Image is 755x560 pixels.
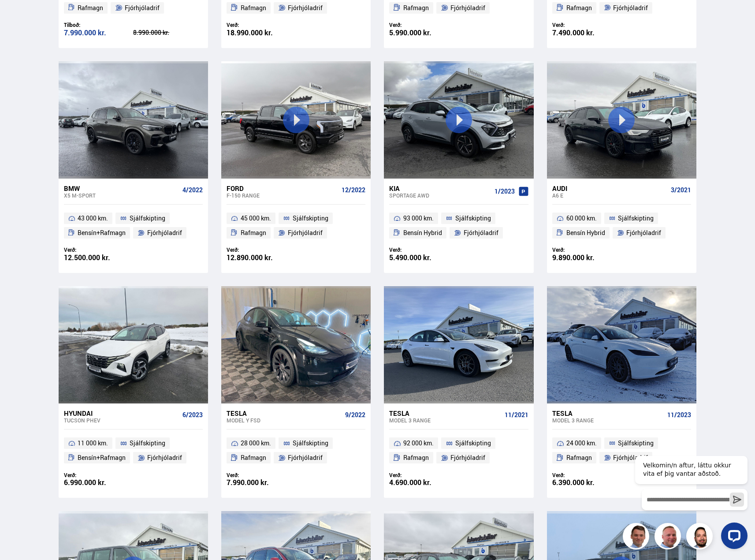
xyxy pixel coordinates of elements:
iframe: LiveChat chat widget [628,440,751,556]
span: Fjórhjóladrif [464,228,498,238]
div: Verð: [389,246,459,253]
a: Tesla Model 3 RANGE 11/2023 24 000 km. Sjálfskipting Rafmagn Fjórhjóladrif Verð: 6.390.000 kr. [547,403,696,498]
div: 12.890.000 kr. [227,254,296,261]
div: 6.990.000 kr. [64,479,134,486]
a: Audi A6 E 3/2021 60 000 km. Sjálfskipting Bensín Hybrid Fjórhjóladrif Verð: 9.890.000 kr. [547,179,696,273]
span: 11 000 km. [78,438,108,448]
span: Sjálfskipting [455,213,491,224]
div: Verð: [227,246,296,253]
span: 11/2023 [667,411,691,418]
span: Rafmagn [241,228,266,238]
div: Verð: [552,472,622,478]
div: 7.990.000 kr. [227,479,296,486]
span: Bensín Hybrid [403,228,442,238]
div: Ford [227,184,338,192]
div: Tesla [389,409,501,417]
span: Bensín Hybrid [566,228,605,238]
span: 93 000 km. [403,213,434,224]
a: Ford F-150 RANGE 12/2022 45 000 km. Sjálfskipting Rafmagn Fjórhjóladrif Verð: 12.890.000 kr. [221,179,371,273]
a: Kia Sportage AWD 1/2023 93 000 km. Sjálfskipting Bensín Hybrid Fjórhjóladrif Verð: 5.490.000 kr. [384,179,533,273]
div: Tesla [552,409,664,417]
div: A6 E [552,192,667,198]
img: FbJEzSuNWCJXmdc-.webp [624,524,651,551]
span: 3/2021 [671,187,691,194]
a: Tesla Model Y FSD 9/2022 28 000 km. Sjálfskipting Rafmagn Fjórhjóladrif Verð: 7.990.000 kr. [221,403,371,498]
span: Sjálfskipting [618,213,654,224]
div: Tesla [227,409,342,417]
div: 5.490.000 kr. [389,254,459,261]
span: Fjórhjóladrif [613,452,648,463]
span: Fjórhjóladrif [147,228,182,238]
div: 7.490.000 kr. [552,29,622,37]
span: 1/2023 [495,188,515,195]
span: Bensín+Rafmagn [78,228,126,238]
span: Fjórhjóladrif [125,3,160,13]
span: 60 000 km. [566,213,597,224]
a: Hyundai Tucson PHEV 6/2023 11 000 km. Sjálfskipting Bensín+Rafmagn Fjórhjóladrif Verð: 6.990.000 kr. [59,403,208,498]
span: Rafmagn [403,3,429,13]
a: Tesla Model 3 RANGE 11/2021 92 000 km. Sjálfskipting Rafmagn Fjórhjóladrif Verð: 4.690.000 kr. [384,403,533,498]
div: 9.890.000 kr. [552,254,622,261]
div: Tucson PHEV [64,417,179,423]
div: Verð: [227,22,296,28]
span: 24 000 km. [566,438,597,448]
span: Fjórhjóladrif [450,3,485,13]
span: 6/2023 [182,411,203,418]
span: 43 000 km. [78,213,108,224]
div: Verð: [227,472,296,478]
span: Rafmagn [566,3,592,13]
div: Verð: [552,246,622,253]
span: Bensín+Rafmagn [78,452,126,463]
span: Fjórhjóladrif [147,452,182,463]
span: 11/2021 [505,411,528,418]
div: 8.990.000 kr. [133,30,203,36]
span: Rafmagn [241,3,266,13]
span: Sjálfskipting [618,438,654,448]
span: 4/2022 [182,187,203,194]
span: Sjálfskipting [130,213,165,224]
span: Fjórhjóladrif [288,228,323,238]
div: Verð: [64,246,134,253]
div: BMW [64,184,179,192]
div: 6.390.000 kr. [552,479,622,486]
span: Rafmagn [403,452,429,463]
span: Fjórhjóladrif [450,452,485,463]
div: 4.690.000 kr. [389,479,459,486]
div: Audi [552,184,667,192]
span: 28 000 km. [241,438,271,448]
div: Hyundai [64,409,179,417]
div: Sportage AWD [389,192,491,198]
a: BMW X5 M-SPORT 4/2022 43 000 km. Sjálfskipting Bensín+Rafmagn Fjórhjóladrif Verð: 12.500.000 kr. [59,179,208,273]
span: Rafmagn [78,3,103,13]
div: Verð: [64,472,134,478]
div: Tilboð: [64,22,134,28]
span: 9/2022 [345,411,365,418]
span: 45 000 km. [241,213,271,224]
div: 12.500.000 kr. [64,254,134,261]
div: Model 3 RANGE [552,417,664,423]
span: Sjálfskipting [293,213,328,224]
div: F-150 RANGE [227,192,338,198]
div: Verð: [389,22,459,28]
div: 7.990.000 kr. [64,29,134,37]
span: 12/2022 [342,187,365,194]
span: Fjórhjóladrif [288,3,323,13]
div: Verð: [552,22,622,28]
div: Model 3 RANGE [389,417,501,423]
div: 18.990.000 kr. [227,29,296,37]
span: Sjálfskipting [455,438,491,448]
div: X5 M-SPORT [64,192,179,198]
div: Verð: [389,472,459,478]
div: Kia [389,184,491,192]
span: Fjórhjóladrif [626,228,661,238]
span: Sjálfskipting [130,438,165,448]
span: Fjórhjóladrif [613,3,648,13]
span: 92 000 km. [403,438,434,448]
span: Rafmagn [241,452,266,463]
div: 5.990.000 kr. [389,29,459,37]
span: Rafmagn [566,452,592,463]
